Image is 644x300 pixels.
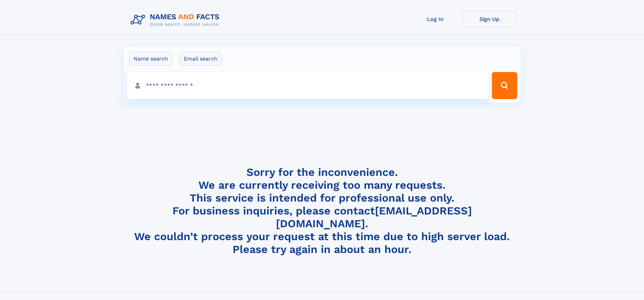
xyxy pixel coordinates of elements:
[128,166,517,256] h4: Sorry for the inconvenience. We are currently receiving too many requests. This service is intend...
[180,52,222,66] label: Email search
[128,11,225,29] img: Logo Names and Facts
[462,11,517,27] a: Sign Up
[408,11,462,27] a: Log In
[492,72,517,99] button: Search Button
[276,204,472,230] a: [EMAIL_ADDRESS][DOMAIN_NAME]
[129,52,172,66] label: Name search
[127,72,489,99] input: search input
